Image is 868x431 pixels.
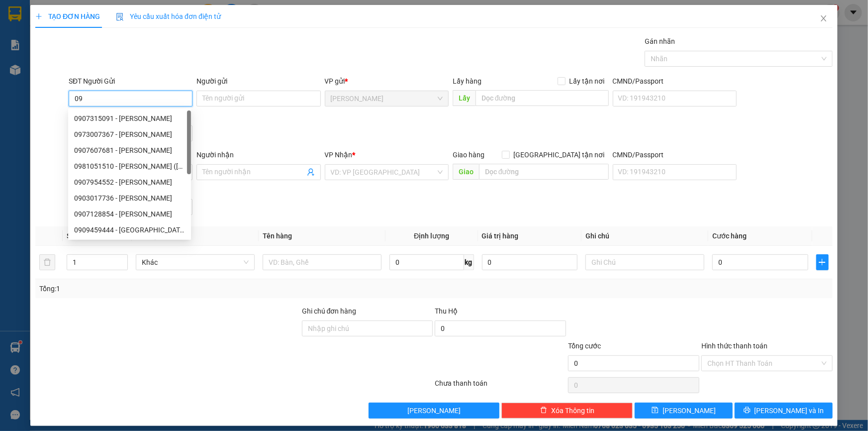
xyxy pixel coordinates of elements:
div: 0909459444 - HOÀNG MINH [68,222,191,238]
input: Ghi chú đơn hàng [302,321,433,336]
span: Giá trị hàng [482,232,519,240]
div: 0907607681 - NGỌC CHI [68,142,191,158]
input: 0 [482,254,578,270]
span: Tên hàng [263,232,292,240]
span: Lấy tận nơi [566,76,609,87]
div: 0907315091 - LÊ NGỌC SƠN [68,110,191,126]
span: SL [67,232,75,240]
div: 0903017736 - [PERSON_NAME] [74,193,185,204]
button: delete [39,254,55,270]
input: Dọc đường [476,90,609,106]
label: Hình thức thanh toán [701,342,768,350]
span: environment [5,55,12,62]
span: VP Nhận [325,151,353,159]
div: 0907128854 - NGÔ THÀNH KHÁ [68,206,191,222]
div: 0907128854 - [PERSON_NAME] [74,209,185,219]
div: 0903017736 - NGÔ THỊ THU HUYỀN [68,190,191,206]
div: 0907954552 - NGỌC HUYỀN [68,174,191,190]
span: Thu Hộ [435,307,458,315]
span: delete [540,407,547,415]
span: Giao [453,164,479,180]
span: [GEOGRAPHIC_DATA] tận nơi [510,149,609,160]
span: Lấy hàng [453,77,482,85]
div: 0907954552 - [PERSON_NAME] [74,177,185,188]
div: 0907607681 - [PERSON_NAME] [74,145,185,156]
img: icon [116,13,124,21]
span: [PERSON_NAME] [407,405,461,416]
div: SĐT Người Gửi [69,76,193,87]
label: Ghi chú đơn hàng [302,307,357,315]
span: Cước hàng [712,232,747,240]
input: Dọc đường [479,164,609,180]
span: TẠO ĐƠN HÀNG [35,12,100,20]
span: Giao hàng [453,151,484,159]
div: 0973007367 - [PERSON_NAME] [74,129,185,140]
li: VP [GEOGRAPHIC_DATA] [69,42,132,75]
span: Tổng cước [568,342,601,350]
span: Cao Lãnh [331,91,443,106]
input: Ghi Chú [585,254,704,270]
div: CMND/Passport [613,76,737,87]
span: Khác [142,255,249,270]
button: printer[PERSON_NAME] và In [735,403,833,419]
span: [PERSON_NAME] [663,405,716,416]
span: plus [35,13,42,20]
span: [PERSON_NAME] và In [755,405,824,416]
div: 0981051510 - NGUYỄN TRỌNG NHÂN (MÁ HẢI) [68,158,191,174]
span: save [652,407,659,415]
div: 0907315091 - [PERSON_NAME] [74,113,185,124]
img: logo.jpg [5,5,40,40]
label: Gán nhãn [645,37,675,45]
div: Người nhận [196,149,320,160]
span: close [820,14,828,22]
button: Close [810,5,838,33]
input: VD: Bàn, Ghế [263,254,382,270]
li: [PERSON_NAME] [5,5,144,24]
span: Xóa Thông tin [551,405,594,416]
span: kg [464,254,474,270]
div: 0909459444 - [GEOGRAPHIC_DATA] [74,224,185,235]
div: 0973007367 - NGÔ THỊ THÊM [68,126,191,142]
div: VP gửi [325,76,449,87]
div: Người gửi [196,76,320,87]
th: Ghi chú [581,226,708,246]
button: [PERSON_NAME] [369,403,500,419]
li: VP [PERSON_NAME] [5,42,69,53]
div: Chưa thanh toán [434,378,568,395]
span: Định lượng [414,232,449,240]
button: save[PERSON_NAME] [635,403,733,419]
div: 0981051510 - [PERSON_NAME] ([PERSON_NAME]) [74,161,185,172]
span: printer [744,407,751,415]
button: plus [816,254,829,270]
div: Tổng: 1 [39,283,335,294]
button: deleteXóa Thông tin [501,403,633,419]
span: Yêu cầu xuất hóa đơn điện tử [116,12,221,20]
span: plus [817,258,828,266]
div: CMND/Passport [613,149,737,160]
span: user-add [307,168,315,176]
span: Lấy [453,90,476,106]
